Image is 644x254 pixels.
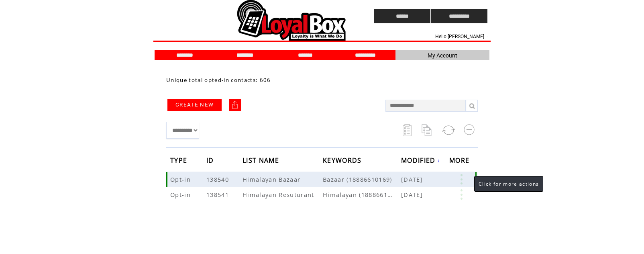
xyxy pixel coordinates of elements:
[401,154,438,169] span: MODIFIED
[170,175,193,183] span: Opt-in
[401,190,425,199] span: [DATE]
[323,175,401,183] span: Bazaar (18886610169)
[170,158,189,162] a: TYPE
[243,190,316,199] span: Himalayan Resuturant
[243,175,302,183] span: Himalayan Bazaar
[449,154,471,169] span: MORE
[401,175,425,183] span: [DATE]
[167,99,222,111] a: CREATE NEW
[243,154,281,169] span: LIST NAME
[206,175,231,183] span: 138540
[323,190,401,199] span: Himalayan (18886610169)
[206,190,231,199] span: 138541
[170,154,189,169] span: TYPE
[479,180,539,187] span: Click for more actions
[231,101,239,109] img: upload.png
[428,52,457,59] span: My Account
[170,190,193,199] span: Opt-in
[323,154,364,169] span: KEYWORDS
[323,158,364,162] a: KEYWORDS
[206,158,216,162] a: ID
[243,158,281,162] a: LIST NAME
[206,154,216,169] span: ID
[166,76,271,84] span: Unique total opted-in contacts: 606
[401,158,440,163] a: MODIFIED↓
[435,34,484,39] span: Hello [PERSON_NAME]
